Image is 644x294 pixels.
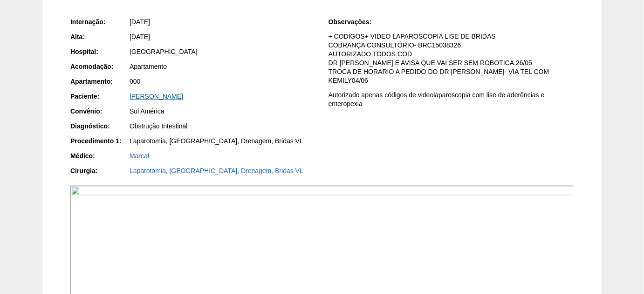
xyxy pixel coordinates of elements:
[70,77,129,86] div: Apartamento:
[70,166,129,175] div: Cirurgia:
[130,47,315,56] div: [GEOGRAPHIC_DATA]
[70,151,129,160] div: Médico:
[329,32,574,85] p: + CODIGOS+ VIDEO LAPAROSCOPIA LISE DE BRIDAS COBRANÇA CONSULTÓRIO- BRC15038326 AUTORIZADO TODOS C...
[130,121,315,131] div: Obstrução Intestinal
[130,18,150,26] span: [DATE]
[70,32,129,41] div: Alta:
[329,91,574,108] p: Autorizado apenas códigos de videolaparoscopia com lise de aderências e enteropexia
[70,136,129,146] div: Procedimento 1:
[70,121,129,131] div: Diagnóstico:
[130,107,315,116] div: Sul América
[130,152,149,160] a: Marcal
[130,62,315,71] div: Apartamento
[70,47,129,56] div: Hospital:
[130,77,315,86] div: 000
[130,167,303,174] a: Laparotomia, [GEOGRAPHIC_DATA], Drenagem, Bridas VL
[130,136,315,146] div: Laparotomia, [GEOGRAPHIC_DATA], Drenagem, Bridas VL
[130,33,150,40] span: [DATE]
[70,62,129,71] div: Acomodação:
[70,17,129,27] div: Internação:
[70,107,129,116] div: Convênio:
[70,92,129,101] div: Paciente:
[130,93,183,100] a: [PERSON_NAME]
[329,17,387,27] div: Observações:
